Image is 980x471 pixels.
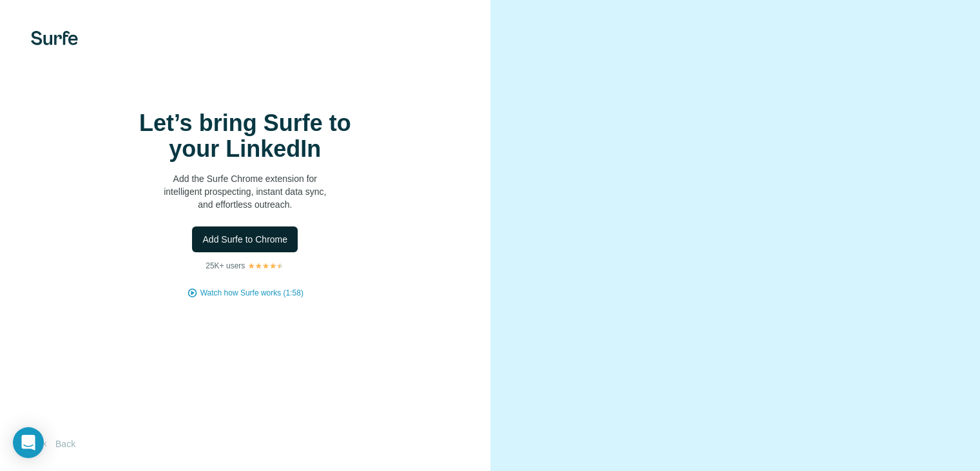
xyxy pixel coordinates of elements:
span: Add Surfe to Chrome [202,233,287,246]
button: Watch how Surfe works (1:58) [200,287,303,299]
img: Rating Stars [247,262,284,270]
p: 25K+ users [206,260,245,272]
h1: Let’s bring Surfe to your LinkedIn [116,110,374,162]
img: Surfe's logo [31,31,78,45]
div: Open Intercom Messenger [13,427,44,458]
p: Add the Surfe Chrome extension for intelligent prospecting, instant data sync, and effortless out... [116,172,374,211]
button: Back [31,432,84,456]
button: Add Surfe to Chrome [192,226,298,252]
